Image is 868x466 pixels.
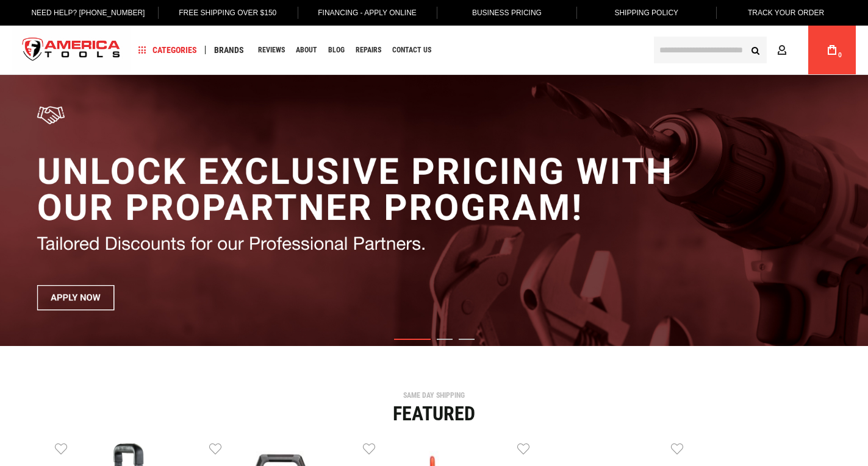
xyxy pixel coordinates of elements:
span: 0 [838,52,842,58]
a: Repairs [350,42,387,58]
div: SAME DAY SHIPPING [9,392,859,399]
span: Brands [214,46,244,54]
a: Contact Us [387,42,437,58]
a: store logo [12,27,131,73]
span: Reviews [258,46,285,54]
span: Shipping Policy [614,9,678,17]
a: Brands [209,42,249,58]
span: Blog [328,46,345,54]
button: Search [744,38,767,62]
div: Featured [9,404,859,423]
img: America Tools [12,27,131,73]
a: Categories [133,42,203,58]
a: 0 [820,26,844,74]
a: Blog [323,42,350,58]
a: Reviews [253,42,290,58]
span: About [296,46,317,54]
span: Repairs [356,46,381,54]
a: About [290,42,323,58]
span: Contact Us [392,46,431,54]
span: Categories [138,46,197,54]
